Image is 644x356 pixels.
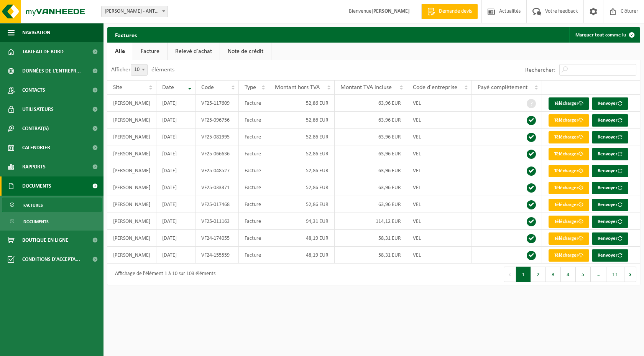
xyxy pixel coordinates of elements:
span: Navigation [22,23,50,42]
td: VF25-081995 [195,129,239,145]
td: VEL [407,129,472,145]
td: VF25-096756 [195,112,239,129]
span: Payé complètement [478,84,527,91]
td: 63,96 EUR [335,162,407,179]
td: Facture [239,162,269,179]
a: Télécharger [549,131,589,143]
td: [PERSON_NAME] [107,247,156,264]
span: Documents [22,176,51,196]
a: Télécharger [549,182,589,194]
span: Rapports [22,157,46,176]
td: VF24-155559 [195,247,239,264]
a: Télécharger [549,199,589,211]
strong: [PERSON_NAME] [371,8,410,14]
td: VEL [407,213,472,230]
span: Type [245,84,256,91]
span: Demande devis [437,8,474,15]
span: Factures [23,198,43,213]
td: 114,12 EUR [335,213,407,230]
label: Afficher éléments [111,67,174,73]
td: [DATE] [156,196,195,213]
td: 63,96 EUR [335,95,407,112]
td: 52,86 EUR [269,179,335,196]
td: 52,86 EUR [269,196,335,213]
a: Télécharger [549,114,589,127]
td: Facture [239,179,269,196]
button: Renvoyer [592,216,628,228]
span: Données de l'entrepr... [22,61,81,81]
a: Note de crédit [220,43,271,60]
span: Tableau de bord [22,42,64,61]
span: 10 [131,64,148,76]
td: [PERSON_NAME] [107,179,156,196]
td: VF25-117609 [195,95,239,112]
td: VF25-066636 [195,145,239,162]
td: 52,86 EUR [269,112,335,129]
span: Contacts [22,81,45,100]
span: Contrat(s) [22,119,49,138]
span: Boutique en ligne [22,231,68,250]
td: [PERSON_NAME] [107,196,156,213]
button: Previous [504,267,516,282]
td: VEL [407,230,472,247]
td: [DATE] [156,95,195,112]
td: 52,86 EUR [269,95,335,112]
td: 63,96 EUR [335,129,407,145]
td: VF25-017468 [195,196,239,213]
td: 63,96 EUR [335,196,407,213]
td: [PERSON_NAME] [107,230,156,247]
span: … [591,267,606,282]
td: [DATE] [156,112,195,129]
span: Code d'entreprise [413,84,457,91]
label: Rechercher: [525,67,555,73]
td: [DATE] [156,129,195,145]
td: Facture [239,145,269,162]
td: VF25-048527 [195,162,239,179]
td: [DATE] [156,230,195,247]
button: 5 [576,267,591,282]
button: Renvoyer [592,165,628,177]
a: Factures [2,198,102,212]
a: Télécharger [549,216,589,228]
a: Télécharger [549,232,589,245]
span: Conditions d'accepta... [22,250,80,269]
td: Facture [239,196,269,213]
td: [PERSON_NAME] [107,95,156,112]
span: Documents [23,214,49,229]
td: [PERSON_NAME] [107,145,156,162]
button: Renvoyer [592,148,628,160]
a: Alle [107,43,133,60]
button: 1 [516,267,531,282]
span: Utilisateurs [22,100,54,119]
td: VEL [407,162,472,179]
td: VEL [407,95,472,112]
td: [DATE] [156,145,195,162]
td: [DATE] [156,213,195,230]
a: Demande devis [421,4,478,19]
td: 52,86 EUR [269,162,335,179]
td: Facture [239,95,269,112]
td: 52,86 EUR [269,129,335,145]
span: Date [162,84,174,91]
span: Montant TVA incluse [340,84,392,91]
td: VEL [407,145,472,162]
span: LUC GILSOUL - ANTHEIT [101,6,168,17]
td: 48,19 EUR [269,247,335,264]
td: Facture [239,230,269,247]
button: Renvoyer [592,182,628,194]
button: 4 [561,267,576,282]
a: Télécharger [549,249,589,262]
td: VF24-174055 [195,230,239,247]
a: Facture [133,43,167,60]
button: Renvoyer [592,249,628,262]
button: Renvoyer [592,232,628,245]
span: LUC GILSOUL - ANTHEIT [102,6,168,17]
td: 58,31 EUR [335,230,407,247]
a: Documents [2,214,102,229]
td: Facture [239,247,269,264]
td: [PERSON_NAME] [107,129,156,145]
button: 3 [546,267,561,282]
button: Renvoyer [592,131,628,143]
span: Site [113,84,122,91]
td: VEL [407,179,472,196]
